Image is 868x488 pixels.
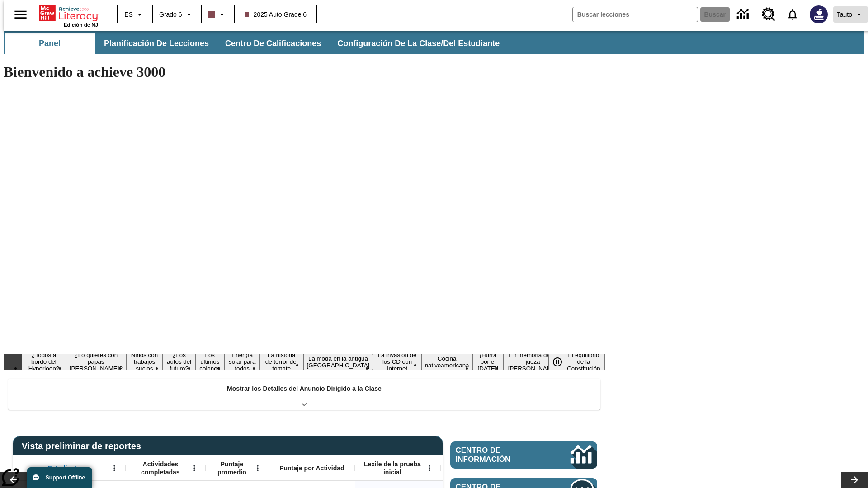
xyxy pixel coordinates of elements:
button: Pausar [548,354,566,370]
a: Centro de recursos, Se abrirá en una pestaña nueva. [756,2,781,27]
button: Diapositiva 8 La moda en la antigua Roma [303,354,373,370]
button: Grado: Grado 6, Elige un grado [156,6,198,23]
button: Diapositiva 6 Energía solar para todos [225,350,260,373]
a: Portada [39,4,98,22]
span: Support Offline [46,474,85,481]
a: Centro de información [731,2,756,27]
h1: Bienvenido a achieve 3000 [4,64,605,80]
button: Diapositiva 10 Cocina nativoamericana [421,354,473,370]
button: Lenguaje: ES, Selecciona un idioma [120,6,149,23]
button: Diapositiva 9 La invasión de los CD con Internet [373,350,421,373]
span: Puntaje promedio [210,460,254,476]
button: Diapositiva 4 ¿Los autos del futuro? [163,350,195,373]
span: Actividades completadas [131,460,190,476]
button: Abrir el menú lateral [7,1,34,28]
button: Diapositiva 1 ¿Todos a bordo del Hyperloop? [22,350,66,373]
button: Abrir menú [188,461,201,475]
p: Mostrar los Detalles del Anuncio Dirigido a la Clase [227,384,382,394]
button: Diapositiva 7 La historia de terror del tomate [260,350,303,373]
div: Subbarra de navegación [4,31,864,54]
span: Puntaje por Actividad [279,464,344,472]
span: Grado 6 [159,10,182,19]
button: Planificación de lecciones [97,33,216,54]
div: Subbarra de navegación [4,33,508,54]
img: Avatar [810,5,828,23]
span: Estudiante [48,464,80,472]
button: Centro de calificaciones [218,33,328,54]
a: Centro de información [450,441,597,469]
button: Diapositiva 11 ¡Hurra por el Día de la Constitución! [473,350,504,373]
span: Lexile de la prueba inicial [359,460,425,476]
span: ES [124,10,133,19]
button: Abrir menú [423,461,436,475]
button: Diapositiva 2 ¿Lo quieres con papas fritas? [66,350,126,373]
button: Support Offline [27,467,92,488]
span: Tauto [837,10,852,19]
button: Perfil/Configuración [833,6,868,23]
button: Escoja un nuevo avatar [804,3,833,26]
button: Configuración de la clase/del estudiante [330,33,507,54]
span: 2025 Auto Grade 6 [245,10,307,19]
button: Diapositiva 13 El equilibrio de la Constitución [562,350,605,373]
button: Diapositiva 5 Los últimos colonos [195,350,224,373]
input: Buscar campo [573,7,698,22]
button: Diapositiva 3 Niños con trabajos sucios [126,350,163,373]
button: Diapositiva 12 En memoria de la jueza O'Connor [503,350,562,373]
div: Mostrar los Detalles del Anuncio Dirigido a la Clase [8,379,600,410]
a: Notificaciones [781,3,804,26]
button: Abrir menú [251,461,264,475]
button: El color de la clase es café oscuro. Cambiar el color de la clase. [204,6,231,23]
span: Edición de NJ [64,22,98,28]
button: Carrusel de lecciones, seguir [841,472,868,488]
button: Panel [5,33,95,54]
span: Centro de información [456,446,540,464]
span: Vista preliminar de reportes [22,441,146,451]
div: Pausar [548,354,576,370]
div: Portada [39,3,98,28]
button: Abrir menú [108,461,121,475]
